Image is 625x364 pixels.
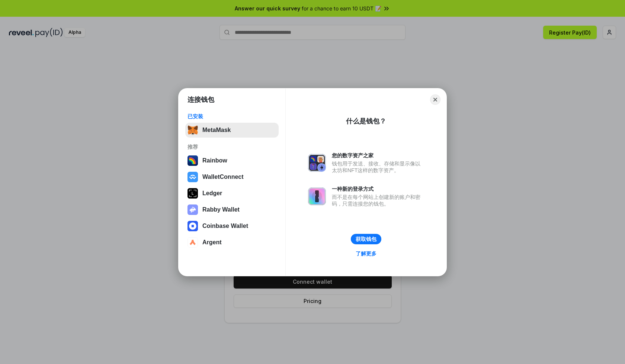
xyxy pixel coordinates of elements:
[187,204,198,215] img: svg+xml,%3Csvg%20xmlns%3D%22http%3A%2F%2Fwww.w3.org%2F2000%2Fsvg%22%20fill%3D%22none%22%20viewBox...
[187,95,214,104] h1: 连接钱包
[185,153,279,168] button: Rainbow
[308,154,326,172] img: svg+xml,%3Csvg%20xmlns%3D%22http%3A%2F%2Fwww.w3.org%2F2000%2Fsvg%22%20fill%3D%22none%22%20viewBox...
[202,206,240,213] div: Rabby Wallet
[202,190,222,197] div: Ledger
[332,160,424,174] div: 钱包用于发送、接收、存储和显示像以太坊和NFT这样的数字资产。
[351,234,381,244] button: 获取钱包
[332,152,424,159] div: 您的数字资产之家
[356,236,376,242] div: 获取钱包
[185,170,279,184] button: WalletConnect
[202,127,231,133] div: MetaMask
[346,117,386,126] div: 什么是钱包？
[202,174,244,180] div: WalletConnect
[187,172,198,182] img: svg+xml,%3Csvg%20width%3D%2228%22%20height%3D%2228%22%20viewBox%3D%220%200%2028%2028%22%20fill%3D...
[308,187,326,205] img: svg+xml,%3Csvg%20xmlns%3D%22http%3A%2F%2Fwww.w3.org%2F2000%2Fsvg%22%20fill%3D%22none%22%20viewBox...
[351,249,381,258] a: 了解更多
[356,250,376,257] div: 了解更多
[185,202,279,217] button: Rabby Wallet
[185,219,279,233] button: Coinbase Wallet
[187,155,198,166] img: svg+xml,%3Csvg%20width%3D%22120%22%20height%3D%22120%22%20viewBox%3D%220%200%20120%20120%22%20fil...
[185,186,279,201] button: Ledger
[187,237,198,248] img: svg+xml,%3Csvg%20width%3D%2228%22%20height%3D%2228%22%20viewBox%3D%220%200%2028%2028%22%20fill%3D...
[185,123,279,138] button: MetaMask
[202,157,227,164] div: Rainbow
[332,186,424,192] div: 一种新的登录方式
[187,125,198,135] img: svg+xml,%3Csvg%20fill%3D%22none%22%20height%3D%2233%22%20viewBox%3D%220%200%2035%2033%22%20width%...
[187,188,198,199] img: svg+xml,%3Csvg%20xmlns%3D%22http%3A%2F%2Fwww.w3.org%2F2000%2Fsvg%22%20width%3D%2228%22%20height%3...
[187,221,198,231] img: svg+xml,%3Csvg%20width%3D%2228%22%20height%3D%2228%22%20viewBox%3D%220%200%2028%2028%22%20fill%3D...
[202,239,222,246] div: Argent
[185,235,279,250] button: Argent
[332,194,424,207] div: 而不是在每个网站上创建新的账户和密码，只需连接您的钱包。
[202,223,248,229] div: Coinbase Wallet
[430,94,440,105] button: Close
[187,113,276,120] div: 已安装
[187,144,276,150] div: 推荐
